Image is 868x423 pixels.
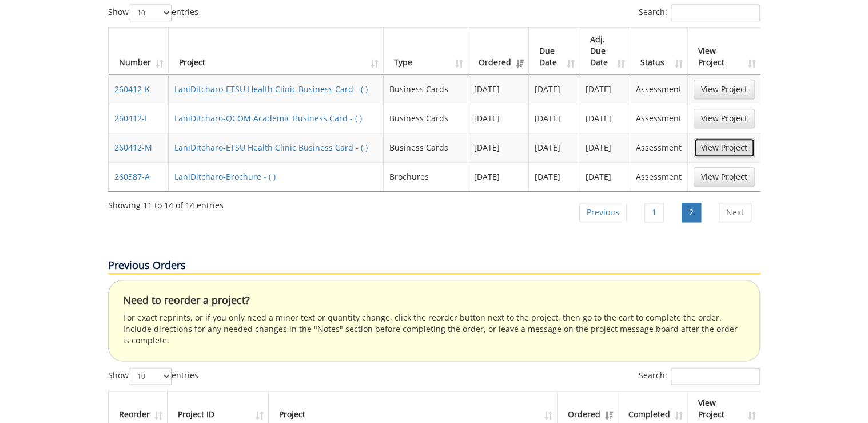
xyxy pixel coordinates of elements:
th: Project: activate to sort column ascending [169,28,384,74]
div: Showing 11 to 14 of 14 entries [108,195,224,211]
th: Ordered: activate to sort column ascending [468,28,529,74]
td: [DATE] [529,133,580,162]
td: Brochures [384,162,468,191]
td: Assessment [630,104,688,133]
a: Previous [579,203,627,222]
a: View Project [694,109,755,128]
label: Search: [639,367,760,385]
td: [DATE] [579,133,630,162]
input: Search: [671,4,760,21]
th: Type: activate to sort column ascending [384,28,468,74]
a: 260412-K [114,84,150,94]
td: Business Cards [384,74,468,104]
td: [DATE] [468,133,529,162]
td: Assessment [630,162,688,191]
td: [DATE] [468,74,529,104]
th: Adj. Due Date: activate to sort column ascending [579,28,630,74]
th: Status: activate to sort column ascending [630,28,688,74]
td: [DATE] [579,104,630,133]
label: Show entries [108,4,198,21]
td: [DATE] [529,74,580,104]
td: [DATE] [579,74,630,104]
td: [DATE] [529,104,580,133]
th: Number: activate to sort column ascending [109,28,169,74]
td: Assessment [630,74,688,104]
label: Show entries [108,367,198,385]
td: [DATE] [468,162,529,191]
td: Business Cards [384,133,468,162]
h4: Need to reorder a project? [123,295,745,306]
label: Search: [639,4,760,21]
th: Due Date: activate to sort column ascending [529,28,580,74]
a: 260412-M [114,142,152,153]
a: LaniDitcharo-ETSU Health Clinic Business Card - ( ) [174,84,368,94]
a: View Project [694,167,755,187]
a: Next [719,203,751,222]
th: View Project: activate to sort column ascending [688,28,761,74]
a: LaniDitcharo-Brochure - ( ) [174,171,276,182]
a: 260412-L [114,113,149,124]
select: Showentries [129,367,172,385]
a: 260387-A [114,171,150,182]
td: [DATE] [529,162,580,191]
td: [DATE] [579,162,630,191]
a: 2 [682,203,701,222]
a: LaniDitcharo-ETSU Health Clinic Business Card - ( ) [174,142,368,153]
a: 1 [644,203,664,222]
a: View Project [694,138,755,157]
td: [DATE] [468,104,529,133]
select: Showentries [129,4,172,21]
td: Assessment [630,133,688,162]
p: Previous Orders [108,258,760,274]
td: Business Cards [384,104,468,133]
input: Search: [671,367,760,385]
p: For exact reprints, or if you only need a minor text or quantity change, click the reorder button... [123,312,745,346]
a: View Project [694,80,755,99]
a: LaniDitcharo-QCOM Academic Business Card - ( ) [174,113,362,124]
